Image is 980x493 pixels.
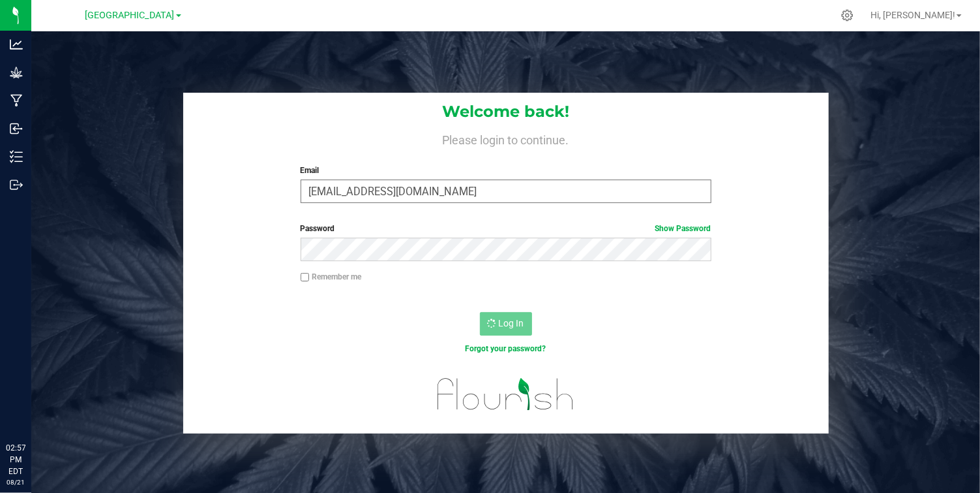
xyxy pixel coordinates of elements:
[425,368,587,421] img: flourish_logo.svg
[301,165,711,176] label: Email
[301,224,335,233] span: Password
[85,10,175,21] span: [GEOGRAPHIC_DATA]
[301,273,310,282] input: Remember me
[183,103,829,120] h1: Welcome back!
[480,312,532,336] button: Log In
[870,10,955,20] span: Hi, [PERSON_NAME]!
[10,38,23,51] inline-svg: Analytics
[10,94,23,107] inline-svg: Manufacturing
[466,344,546,353] a: Forgot your password?
[839,9,855,22] div: Manage settings
[10,178,23,191] inline-svg: Outbound
[499,318,524,328] span: Log In
[6,442,25,477] p: 02:57 PM EDT
[183,131,829,146] h4: Please login to continue.
[301,271,362,283] label: Remember me
[655,224,711,233] a: Show Password
[6,477,25,487] p: 08/21
[10,150,23,163] inline-svg: Inventory
[10,66,23,79] inline-svg: Grow
[10,122,23,135] inline-svg: Inbound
